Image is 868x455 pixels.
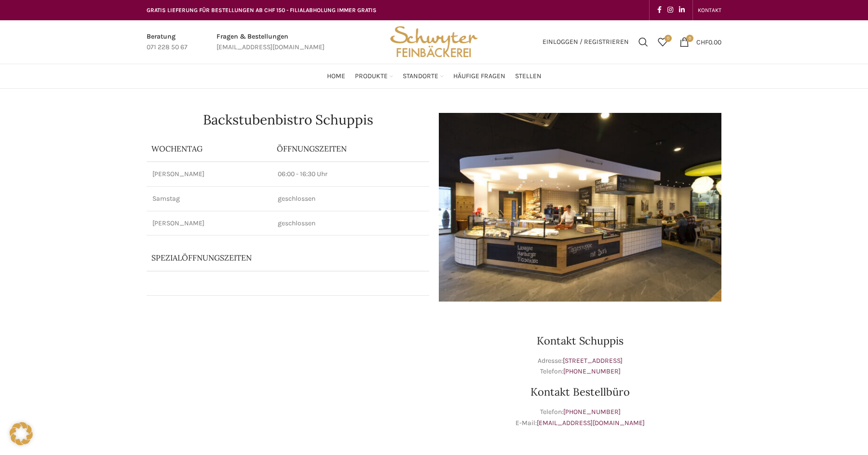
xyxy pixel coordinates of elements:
[277,143,424,154] p: ÖFFNUNGSZEITEN
[355,72,388,81] span: Produkte
[698,0,721,20] a: KONTAKT
[278,169,423,179] p: 06:00 - 16:30 Uhr
[676,3,688,17] a: Linkedin social link
[453,67,505,86] a: Häufige Fragen
[698,7,721,14] span: KONTAKT
[152,194,266,204] p: Samstag
[515,72,542,81] span: Stellen
[217,31,325,53] a: Infobox link
[563,357,623,365] a: [STREET_ADDRESS]
[355,67,393,86] a: Produkte
[439,335,721,346] h3: Kontakt Schuppis
[675,32,726,52] a: 0 CHF0.00
[439,356,721,377] p: Adresse: Telefon:
[152,169,266,179] p: [PERSON_NAME]
[278,194,423,204] p: geschlossen
[696,38,708,46] span: CHF
[693,0,726,20] div: Secondary navigation
[537,419,645,427] a: [EMAIL_ADDRESS][DOMAIN_NAME]
[654,3,665,17] a: Facebook social link
[634,32,653,52] a: Suchen
[327,67,345,86] a: Home
[327,72,345,81] span: Home
[686,35,693,42] span: 0
[403,67,444,86] a: Standorte
[151,143,267,154] p: Wochentag
[563,408,621,416] a: [PHONE_NUMBER]
[453,72,505,81] span: Häufige Fragen
[515,67,542,86] a: Stellen
[665,3,676,17] a: Instagram social link
[403,72,438,81] span: Standorte
[151,252,378,263] p: Spezialöffnungszeiten
[653,32,672,52] a: 0
[278,219,423,228] p: geschlossen
[563,367,621,375] a: [PHONE_NUMBER]
[147,113,429,126] h1: Backstubenbistro Schuppis
[387,20,481,64] img: Bäckerei Schwyter
[538,32,634,52] a: Einloggen / Registrieren
[542,39,629,45] span: Einloggen / Registrieren
[147,7,377,14] span: GRATIS LIEFERUNG FÜR BESTELLUNGEN AB CHF 150 - FILIALABHOLUNG IMMER GRATIS
[142,67,726,86] div: Main navigation
[152,219,266,228] p: [PERSON_NAME]
[665,35,672,42] span: 0
[653,32,672,52] div: Meine Wunschliste
[147,31,188,53] a: Infobox link
[439,407,721,428] p: Telefon: E-Mail:
[696,38,721,46] bdi: 0.00
[387,37,481,45] a: Site logo
[439,386,721,397] h3: Kontakt Bestellbüro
